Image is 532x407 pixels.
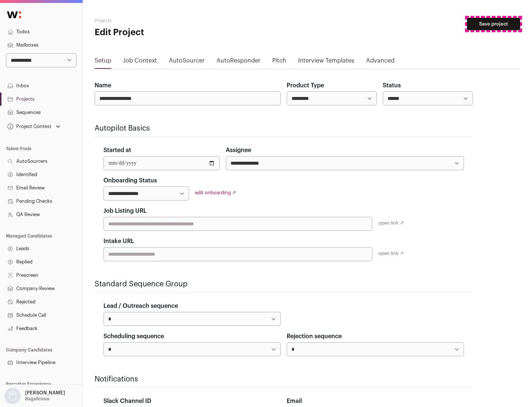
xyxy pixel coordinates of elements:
[4,388,21,404] img: nopic.png
[287,397,464,406] div: Email
[95,279,473,289] h2: Standard Sequence Group
[95,374,473,384] h2: Notifications
[6,121,62,132] button: Open dropdown
[287,332,342,341] label: Rejection sequence
[103,397,151,406] label: Slack Channel ID
[3,388,66,404] button: Open dropdown
[383,81,401,90] label: Status
[123,56,157,68] a: Job Context
[103,332,164,341] label: Scheduling sequence
[366,56,395,68] a: Advanced
[95,123,473,134] h2: Autopilot Basics
[216,56,260,68] a: AutoResponder
[103,237,134,246] label: Intake URL
[95,18,236,24] h2: Projects
[25,396,50,402] p: Bagelicious
[103,302,178,310] label: Lead / Outreach sequence
[95,56,111,68] a: Setup
[103,146,131,155] label: Started at
[3,7,25,22] img: Wellfound
[298,56,354,68] a: Interview Templates
[6,124,51,129] div: Project Context
[226,146,251,155] label: Assignee
[95,27,236,38] h1: Edit Project
[103,206,147,215] label: Job Listing URL
[95,81,111,90] label: Name
[25,390,65,396] p: [PERSON_NAME]
[169,56,205,68] a: AutoSourcer
[103,176,157,185] label: Onboarding Status
[272,56,286,68] a: Pitch
[195,190,236,195] a: edit onboarding ↗
[467,18,520,30] button: Save project
[287,81,324,90] label: Product Type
